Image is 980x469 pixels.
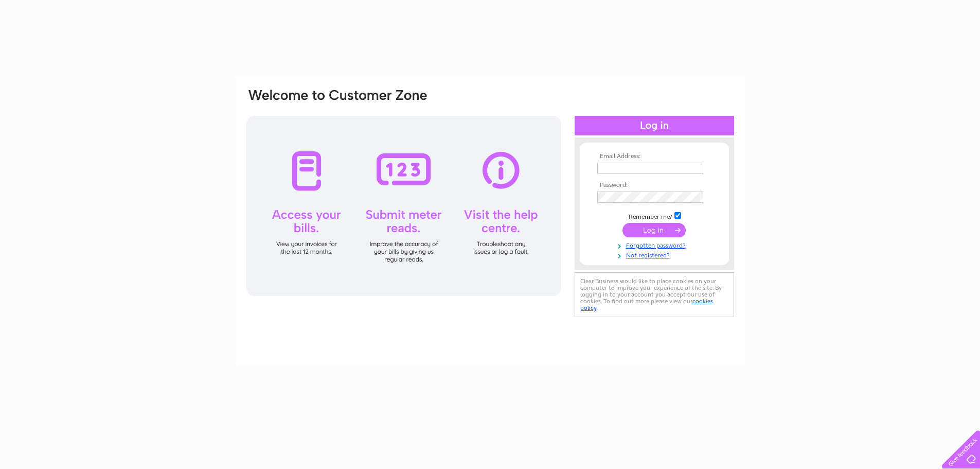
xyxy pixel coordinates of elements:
a: Not registered? [597,250,714,259]
td: Remember me? [595,211,714,221]
div: Clear Business would like to place cookies on your computer to improve your experience of the sit... [575,272,734,317]
th: Password: [595,182,714,189]
input: Submit [622,223,686,237]
a: cookies policy [580,298,713,311]
a: Forgotten password? [597,240,714,250]
th: Email Address: [595,153,714,160]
